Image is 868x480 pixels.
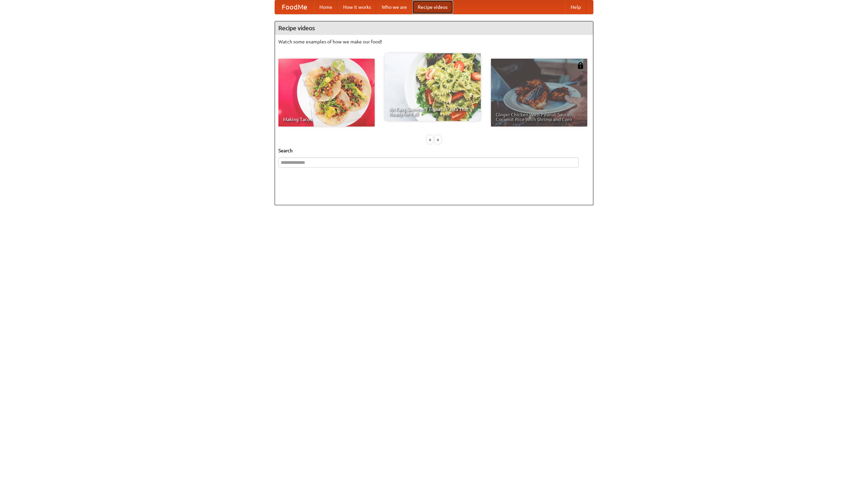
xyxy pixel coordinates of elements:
a: Help [565,0,586,14]
a: Who we are [376,0,412,14]
div: « [427,135,433,144]
span: Making Tacos [283,117,370,122]
div: » [435,135,441,144]
h5: Search [278,147,590,154]
a: Recipe videos [412,0,453,14]
a: An Easy, Summery Tomato Pasta That's Ready for Fall [384,53,481,121]
a: Home [314,0,338,14]
a: FoodMe [275,0,314,14]
h4: Recipe videos [275,21,593,35]
p: Watch some examples of how we make our food! [278,38,590,45]
span: An Easy, Summery Tomato Pasta That's Ready for Fall [389,107,476,116]
img: 483408.png [577,62,584,69]
a: How it works [338,0,376,14]
a: Making Tacos [278,59,375,127]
